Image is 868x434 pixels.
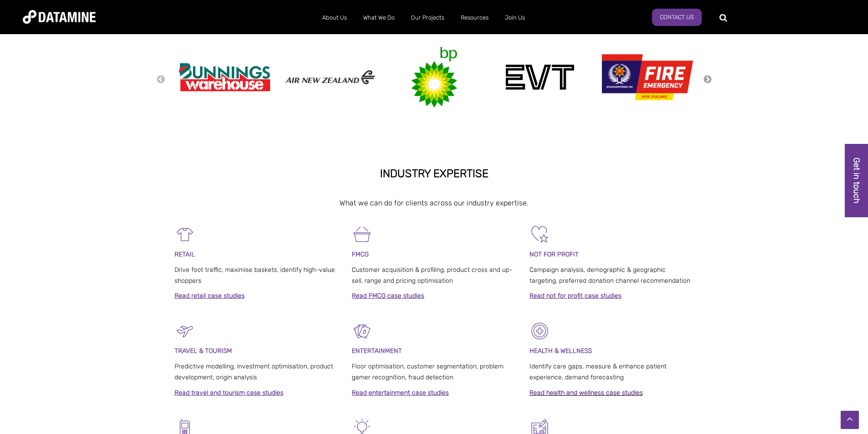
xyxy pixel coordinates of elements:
img: Datamine [23,10,96,24]
img: evt-1 [506,65,574,90]
a: Read health and wellness case studies [529,389,643,397]
img: FMCG [352,224,372,245]
a: Get in touch [845,144,868,217]
img: Retail-1 [175,224,195,245]
a: Contact Us [652,9,702,26]
img: Bunnings Warehouse [179,60,270,94]
a: Read retail case studies [175,292,245,300]
span: Drive foot traffic, maximise baskets, identify high-value shoppers [175,266,335,285]
span: Campaign analysis, demographic & geographic targeting, preferred donation channel recommendation [529,266,690,285]
a: Read entertainment case studies [352,389,449,397]
span: Predictive modelling, investment optimisation, product development, origin analysis [175,363,333,381]
a: Read travel and tourism case studies [175,389,283,397]
img: Healthcare [529,321,550,341]
button: Previous [156,75,165,85]
a: Our Projects [403,6,452,30]
span: NOT FOR PROFIT [529,250,579,258]
img: airnewzealand [285,68,376,87]
a: What We Do [355,6,403,30]
span: Identify care gaps, measure & enhance patient experience, demand forecasting [529,363,667,381]
strong: INDUSTRY EXPERTISE [380,167,488,180]
span: ENTERTAINMENT [352,347,402,355]
span: Customer acquisition & profiling, product cross and up-sell, range and pricing optimisation [352,266,513,285]
a: Join Us [497,6,533,30]
span: FMCG [352,250,369,258]
img: Travel & Tourism [175,321,195,341]
a: Read not for profit case studies [529,292,621,300]
img: Not For Profit [529,224,550,245]
span: What we can do for clients across our industry expertise. [339,199,529,207]
img: Fire Emergency New Zealand [602,50,693,105]
img: Entertainment [352,321,372,341]
button: Next [703,75,712,85]
span: TRAVEL & TOURISM [175,347,232,355]
img: bp-1 [409,47,459,107]
strong: HEALTH & WELLNESS [529,347,592,355]
a: Read FMCG case studies [352,292,424,300]
span: Floor optimisation, customer segmentation, problem gamer recognition, fraud detection [352,363,503,381]
span: RETAIL [175,250,195,258]
a: About Us [314,6,355,30]
a: Resources [452,6,497,30]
